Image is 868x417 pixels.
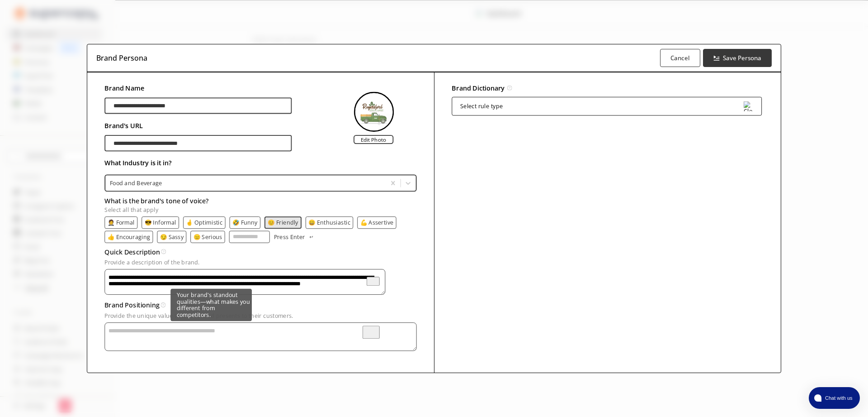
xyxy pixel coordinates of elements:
[104,259,416,266] p: Provide a description of the brand.
[507,86,512,91] img: Tooltip Icon
[161,249,166,254] img: Tooltip Icon
[104,135,292,151] input: brand-persona-input-input
[821,394,854,402] span: Chat with us
[104,194,416,206] h3: What is the brand's tone of voice?
[660,49,700,67] button: Cancel
[161,302,166,307] img: Tooltip Icon
[743,101,753,111] img: Close
[104,246,160,258] h3: Quick Description
[232,219,258,225] button: 🤣 Funny
[670,54,690,62] b: Cancel
[104,299,160,311] h3: Brand Positioning
[108,234,150,240] button: 👍 Encouraging
[229,231,270,243] input: tone-input
[170,289,252,321] div: Your brand's standout qualities—what makes you different from competitors.
[274,234,305,240] p: Press Enter
[104,206,416,213] p: Select all that apply
[96,51,147,65] h3: Brand Persona
[104,312,416,319] p: Provide the unique value that the brand presents to their customers.
[274,231,315,243] button: Press Enter Press Enter
[104,82,292,94] h2: Brand Name
[354,135,393,144] label: Edit Photo
[723,54,761,62] b: Save Persona
[308,219,350,225] button: 😄 Enthusiastic
[703,49,772,67] button: Save Persona
[193,234,222,240] button: 😑 Serious
[108,219,135,225] button: 🤵 Formal
[809,387,860,409] button: atlas-launcher
[145,219,176,225] button: 😎 Informal
[186,219,222,225] button: 🤞 Optimistic
[354,92,394,132] img: Close
[104,157,416,169] h2: What Industry is it in?
[309,235,314,238] img: Press Enter
[360,219,394,225] button: 💪 Assertive
[104,269,385,295] textarea: To enrich screen reader interactions, please activate Accessibility in Grammarly extension settings
[104,120,292,132] h2: Brand's URL
[104,322,416,351] textarea: To enrich screen reader interactions, please activate Accessibility in Grammarly extension settings
[452,82,505,94] h2: Brand Dictionary
[268,219,298,225] button: 😊 Friendly
[104,98,292,114] input: brand-persona-input-input
[160,234,184,240] button: 😏 Sassy
[460,103,503,110] div: Select rule type
[104,216,416,243] div: tone-text-list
